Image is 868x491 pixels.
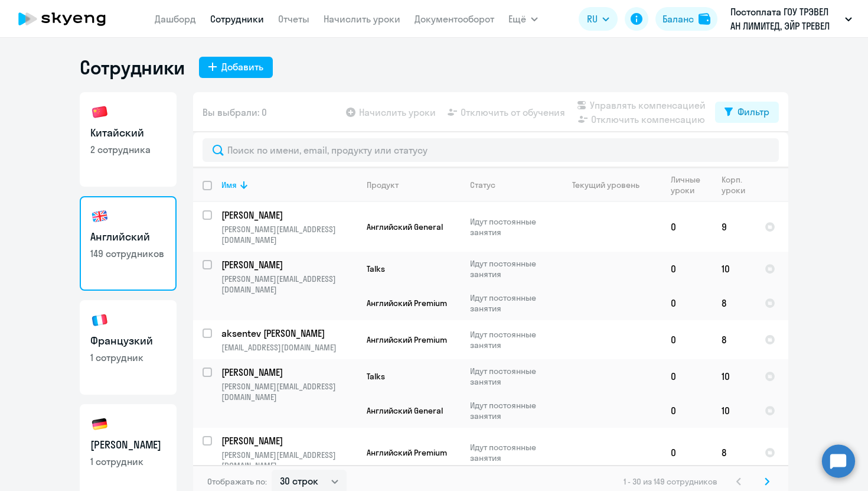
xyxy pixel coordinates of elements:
span: Английский Premium [367,334,447,345]
button: Ещё [508,7,538,31]
p: Постоплата ГОУ ТРЭВЕЛ АН ЛИМИТЕД, ЭЙР ТРЕВЕЛ ТЕХНОЛОДЖИС, ООО [730,5,840,33]
td: 0 [661,320,712,359]
td: 0 [661,286,712,320]
a: Начислить уроки [324,13,400,25]
p: aksentev [PERSON_NAME] [221,327,355,340]
p: Идут постоянные занятия [470,329,551,350]
div: Текущий уровень [572,180,639,190]
a: Сотрудники [210,13,264,25]
div: Имя [221,180,357,190]
span: Английский General [367,405,443,416]
p: [PERSON_NAME][EMAIL_ADDRESS][DOMAIN_NAME] [221,224,357,245]
p: Идут постоянные занятия [470,292,551,314]
a: [PERSON_NAME] [221,434,357,447]
p: Идут постоянные занятия [470,400,551,421]
p: [PERSON_NAME] [221,366,355,379]
p: Идут постоянные занятия [470,442,551,463]
p: 1 сотрудник [90,455,166,468]
p: Идут постоянные занятия [470,216,551,238]
td: 0 [661,252,712,286]
td: 9 [712,202,755,252]
p: 149 сотрудников [90,247,166,260]
div: Текущий уровень [561,180,661,190]
button: RU [579,7,618,31]
span: Английский General [367,222,443,232]
p: [PERSON_NAME] [221,434,355,447]
button: Постоплата ГОУ ТРЭВЕЛ АН ЛИМИТЕД, ЭЙР ТРЕВЕЛ ТЕХНОЛОДЖИС, ООО [725,5,858,33]
td: 0 [661,428,712,477]
div: Статус [470,180,495,190]
td: 0 [661,394,712,428]
a: Китайский2 сотрудника [80,92,177,187]
h3: [PERSON_NAME] [90,437,166,453]
td: 10 [712,359,755,394]
p: [PERSON_NAME] [221,209,355,222]
a: Отчеты [278,13,309,25]
td: 8 [712,320,755,359]
p: 1 сотрудник [90,351,166,364]
p: 2 сотрудника [90,143,166,156]
div: Продукт [367,180,399,190]
span: Вы выбрали: 0 [203,105,267,119]
h1: Сотрудники [80,56,185,79]
h3: Французкий [90,333,166,349]
img: chinese [90,103,109,122]
span: RU [587,12,598,26]
td: 0 [661,359,712,394]
td: 10 [712,252,755,286]
div: Добавить [221,60,263,74]
img: german [90,415,109,434]
p: [PERSON_NAME][EMAIL_ADDRESS][DOMAIN_NAME] [221,274,357,295]
a: aksentev [PERSON_NAME] [221,327,357,340]
button: Добавить [199,57,273,78]
div: Фильтр [738,105,769,119]
div: Корп. уроки [722,174,755,196]
a: [PERSON_NAME] [221,209,357,222]
a: Французкий1 сотрудник [80,300,177,395]
p: [PERSON_NAME][EMAIL_ADDRESS][DOMAIN_NAME] [221,381,357,402]
td: 8 [712,286,755,320]
p: [PERSON_NAME] [221,258,355,271]
a: Документооборот [415,13,494,25]
a: Английский149 сотрудников [80,196,177,291]
div: Имя [221,180,237,190]
span: Talks [367,371,385,382]
div: Личные уроки [671,174,712,196]
td: 8 [712,428,755,477]
h3: Английский [90,229,166,245]
img: balance [699,13,710,25]
span: Английский Premium [367,447,447,458]
p: Идут постоянные занятия [470,366,551,387]
img: english [90,207,109,226]
h3: Китайский [90,125,166,141]
button: Фильтр [715,102,779,123]
td: 0 [661,202,712,252]
p: [PERSON_NAME][EMAIL_ADDRESS][DOMAIN_NAME] [221,450,357,471]
span: 1 - 30 из 149 сотрудников [624,476,717,487]
span: Отображать по: [207,476,267,487]
p: [EMAIL_ADDRESS][DOMAIN_NAME] [221,342,357,353]
img: french [90,311,109,330]
span: Английский Premium [367,298,447,308]
p: Идут постоянные занятия [470,258,551,279]
a: [PERSON_NAME] [221,258,357,271]
input: Поиск по имени, email, продукту или статусу [203,138,779,162]
span: Ещё [508,12,526,26]
a: [PERSON_NAME] [221,366,357,379]
div: Баланс [663,12,694,26]
a: Дашборд [155,13,196,25]
span: Talks [367,264,385,274]
button: Балансbalance [655,7,717,31]
td: 10 [712,394,755,428]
